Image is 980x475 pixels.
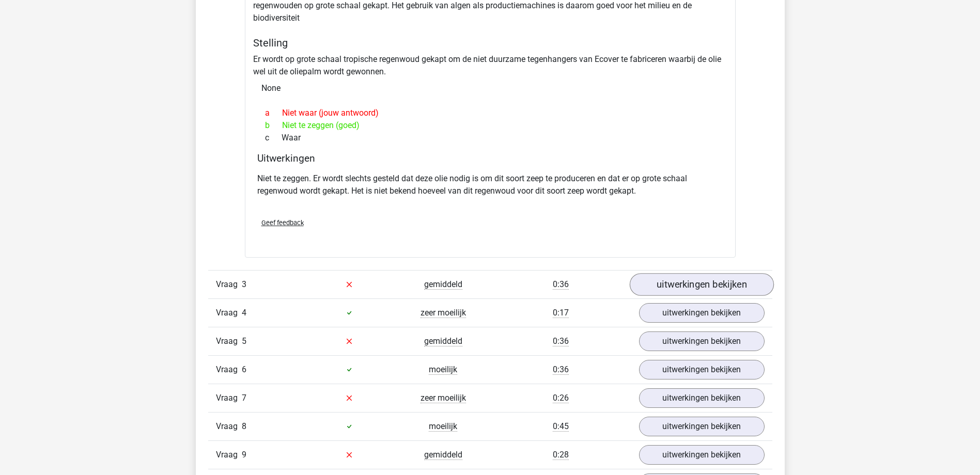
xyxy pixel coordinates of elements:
span: Vraag [216,449,242,461]
span: 0:36 [553,336,569,346]
span: Vraag [216,420,242,433]
span: 0:36 [553,365,569,375]
span: moeilijk [429,365,457,375]
p: Niet te zeggen. Er wordt slechts gesteld dat deze olie nodig is om dit soort zeep te produceren e... [257,172,723,197]
span: b [265,119,282,132]
span: Vraag [216,335,242,347]
a: uitwerkingen bekijken [639,360,765,379]
span: 8 [242,421,246,431]
span: gemiddeld [424,279,462,290]
span: 0:17 [553,308,569,318]
span: 9 [242,450,246,460]
span: 0:45 [553,421,569,432]
div: None [253,78,727,99]
a: uitwerkingen bekijken [639,331,765,351]
a: uitwerkingen bekijken [639,445,765,465]
span: 0:26 [553,393,569,403]
a: uitwerkingen bekijken [639,303,765,323]
span: Vraag [216,363,242,376]
a: uitwerkingen bekijken [639,417,765,436]
span: Geef feedback [261,219,304,227]
span: c [265,132,282,144]
span: 3 [242,279,246,289]
div: Waar [257,132,723,144]
span: gemiddeld [424,336,462,346]
span: 7 [242,393,246,403]
span: 6 [242,365,246,374]
span: moeilijk [429,421,457,432]
h4: Uitwerkingen [257,152,723,164]
a: uitwerkingen bekijken [639,388,765,408]
span: zeer moeilijk [421,393,466,403]
span: 5 [242,336,246,346]
span: Vraag [216,392,242,404]
div: Niet waar (jouw antwoord) [257,107,723,119]
span: gemiddeld [424,450,462,460]
span: zeer moeilijk [421,308,466,318]
span: 4 [242,308,246,318]
span: Vraag [216,307,242,319]
span: 0:28 [553,450,569,460]
span: Vraag [216,278,242,291]
a: uitwerkingen bekijken [629,273,773,296]
div: Niet te zeggen (goed) [257,119,723,132]
span: a [265,107,282,119]
h5: Stelling [253,37,727,49]
span: 0:36 [553,279,569,290]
